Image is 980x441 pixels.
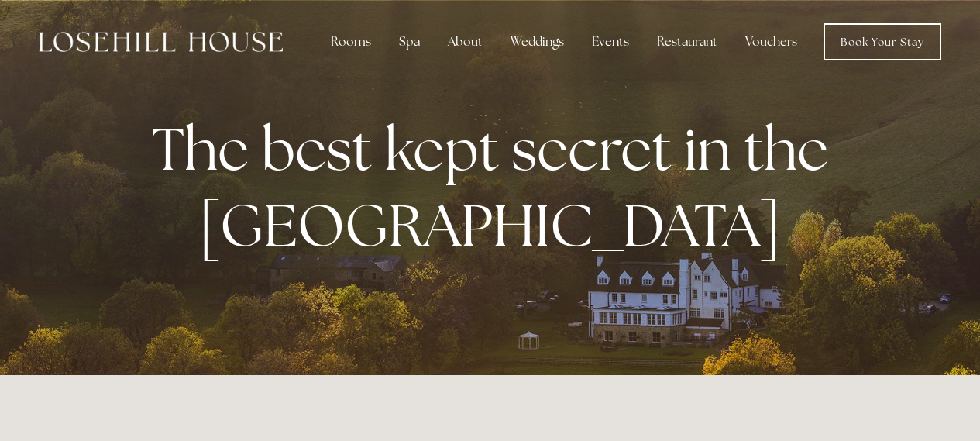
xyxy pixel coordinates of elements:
[498,26,576,57] div: Weddings
[387,26,432,57] div: Spa
[579,26,641,57] div: Events
[824,23,941,60] a: Book Your Stay
[318,26,383,57] div: Rooms
[39,32,283,52] img: Losehill House
[733,26,810,57] a: Vouchers
[645,26,730,57] div: Restaurant
[152,111,841,263] strong: The best kept secret in the [GEOGRAPHIC_DATA]
[435,26,495,57] div: About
